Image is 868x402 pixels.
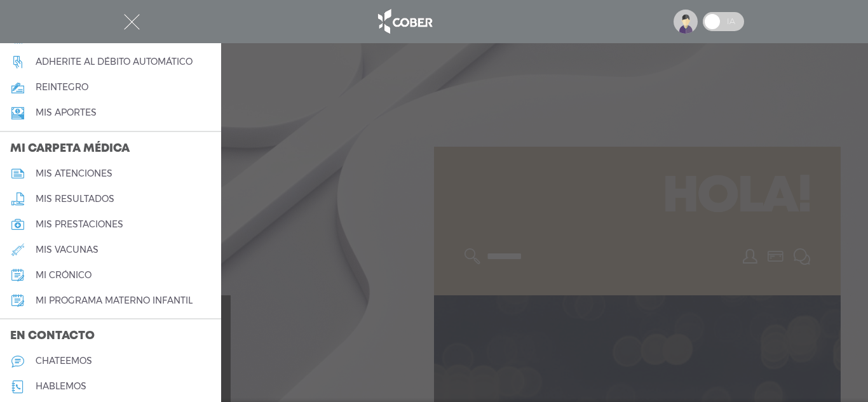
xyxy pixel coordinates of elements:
h5: mis resultados [36,194,114,204]
img: Cober_menu-close-white.svg [124,14,140,30]
h5: reintegro [36,82,88,93]
h5: hablemos [36,381,86,392]
h5: mi programa materno infantil [36,295,193,306]
h5: Mis aportes [36,107,97,118]
img: profile-placeholder.svg [674,10,698,34]
h5: mis atenciones [36,168,112,179]
h5: mi crónico [36,270,92,281]
h5: mis vacunas [36,245,98,255]
h5: chateemos [36,356,92,366]
h5: mis prestaciones [36,219,123,230]
img: logo_cober_home-white.png [371,6,438,37]
h5: Adherite al débito automático [36,57,193,67]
